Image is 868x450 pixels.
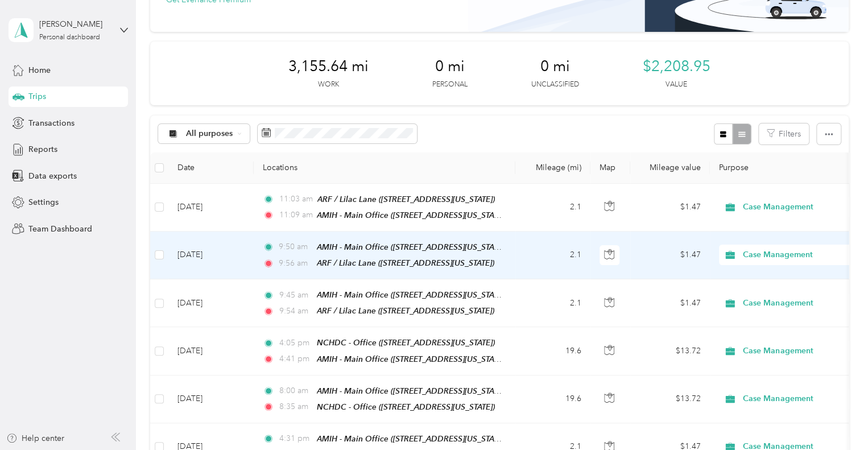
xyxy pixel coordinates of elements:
span: 4:05 pm [279,337,311,349]
td: 2.1 [515,184,590,232]
span: NCHDC - Office ([STREET_ADDRESS][US_STATE]) [317,402,495,411]
span: AMIH - Main Office ([STREET_ADDRESS][US_STATE]) [317,386,507,396]
td: 2.1 [515,279,590,327]
span: Case Management [743,249,847,261]
span: Reports [28,143,57,155]
span: 11:03 am [279,193,312,205]
span: Case Management [743,393,847,405]
span: 4:41 pm [279,353,311,365]
span: ARF / Lilac Lane ([STREET_ADDRESS][US_STATE]) [317,195,495,204]
td: 2.1 [515,232,590,279]
span: 9:56 am [279,257,311,270]
span: 4:31 pm [279,432,311,445]
span: Home [28,64,51,76]
span: NCHDC - Office ([STREET_ADDRESS][US_STATE]) [317,338,495,347]
span: Transactions [28,117,75,129]
th: Locations [254,152,515,184]
button: Filters [759,123,809,145]
td: [DATE] [168,232,254,279]
th: Map [590,152,630,184]
td: 19.6 [515,375,590,423]
td: [DATE] [168,279,254,327]
div: [PERSON_NAME] [39,18,110,30]
span: Case Management [743,201,847,213]
span: 9:50 am [279,241,311,253]
span: AMIH - Main Office ([STREET_ADDRESS][US_STATE]) [317,354,507,364]
td: 19.6 [515,327,590,375]
span: All purposes [186,130,233,138]
p: Value [666,80,687,90]
span: AMIH - Main Office ([STREET_ADDRESS][US_STATE]) [317,242,507,252]
span: Settings [28,196,59,208]
p: Work [318,80,339,90]
div: Personal dashboard [39,34,100,41]
span: 8:35 am [279,401,311,413]
span: 0 mi [435,57,465,76]
button: Help center [6,432,64,444]
span: AMIH - Main Office ([STREET_ADDRESS][US_STATE]) [317,434,507,444]
span: 8:00 am [279,385,311,397]
td: $13.72 [630,375,710,423]
span: 0 mi [540,57,570,76]
span: Case Management [743,345,847,357]
td: $1.47 [630,232,710,279]
span: Trips [28,90,46,102]
span: 3,155.64 mi [288,57,369,76]
td: $1.47 [630,184,710,232]
p: Unclassified [531,80,579,90]
td: $13.72 [630,327,710,375]
span: ARF / Lilac Lane ([STREET_ADDRESS][US_STATE]) [317,306,494,315]
p: Personal [432,80,468,90]
span: 11:09 am [279,209,311,221]
th: Mileage (mi) [515,152,590,184]
th: Mileage value [630,152,710,184]
td: $1.47 [630,279,710,327]
span: 9:45 am [279,289,311,302]
th: Date [168,152,254,184]
span: $2,208.95 [643,57,710,76]
td: [DATE] [168,184,254,232]
iframe: Everlance-gr Chat Button Frame [804,386,868,450]
td: [DATE] [168,375,254,423]
span: AMIH - Main Office ([STREET_ADDRESS][US_STATE]) [317,210,507,220]
td: [DATE] [168,327,254,375]
span: ARF / Lilac Lane ([STREET_ADDRESS][US_STATE]) [317,258,494,267]
span: Data exports [28,170,77,182]
span: 9:54 am [279,305,311,317]
span: Case Management [743,297,847,309]
span: AMIH - Main Office ([STREET_ADDRESS][US_STATE]) [317,290,507,300]
span: Team Dashboard [28,223,92,235]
